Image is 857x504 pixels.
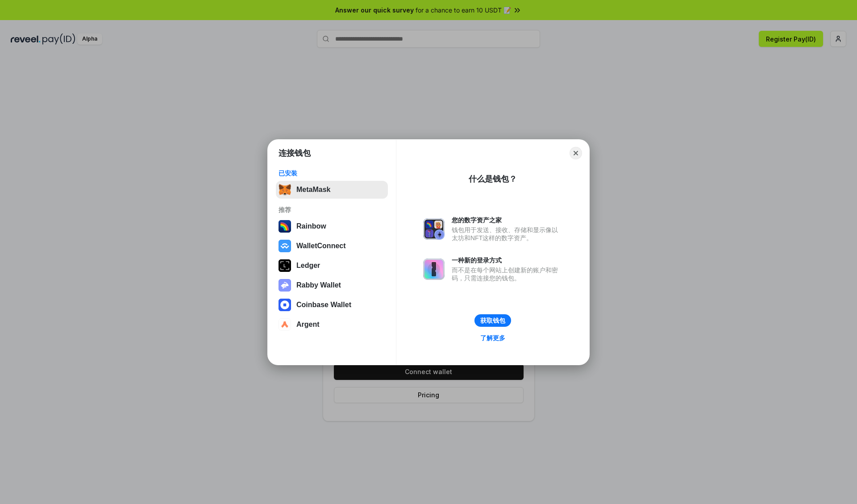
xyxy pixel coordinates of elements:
[423,258,445,280] img: svg+xml,%3Csvg%20xmlns%3D%22http%3A%2F%2Fwww.w3.org%2F2000%2Fsvg%22%20fill%3D%22none%22%20viewBox...
[296,301,351,309] div: Coinbase Wallet
[475,332,511,344] a: 了解更多
[279,240,291,252] img: svg+xml,%3Csvg%20width%3D%2228%22%20height%3D%2228%22%20viewBox%3D%220%200%2028%2028%22%20fill%3D...
[474,314,511,327] button: 获取钱包
[452,266,562,282] div: 而不是在每个网站上创建新的账户和密码，只需连接您的钱包。
[279,279,291,292] img: svg+xml,%3Csvg%20xmlns%3D%22http%3A%2F%2Fwww.w3.org%2F2000%2Fsvg%22%20fill%3D%22none%22%20viewBox...
[279,318,291,331] img: svg+xml,%3Csvg%20width%3D%2228%22%20height%3D%2228%22%20viewBox%3D%220%200%2028%2028%22%20fill%3D...
[279,169,385,177] div: 已安装
[276,181,388,199] button: MetaMask
[276,237,388,255] button: WalletConnect
[279,148,311,158] h1: 连接钱包
[480,317,505,325] div: 获取钱包
[276,316,388,333] button: Argent
[296,281,341,289] div: Rabby Wallet
[279,206,385,214] div: 推荐
[279,259,291,272] img: svg+xml,%3Csvg%20xmlns%3D%22http%3A%2F%2Fwww.w3.org%2F2000%2Fsvg%22%20width%3D%2228%22%20height%3...
[276,217,388,235] button: Rainbow
[469,174,517,184] div: 什么是钱包？
[296,186,330,194] div: MetaMask
[570,147,582,159] button: Close
[296,321,320,329] div: Argent
[452,256,562,264] div: 一种新的登录方式
[452,216,562,224] div: 您的数字资产之家
[276,296,388,314] button: Coinbase Wallet
[423,218,445,240] img: svg+xml,%3Csvg%20xmlns%3D%22http%3A%2F%2Fwww.w3.org%2F2000%2Fsvg%22%20fill%3D%22none%22%20viewBox...
[296,242,346,250] div: WalletConnect
[279,183,291,196] img: svg+xml,%3Csvg%20fill%3D%22none%22%20height%3D%2233%22%20viewBox%3D%220%200%2035%2033%22%20width%...
[279,220,291,233] img: svg+xml,%3Csvg%20width%3D%22120%22%20height%3D%22120%22%20viewBox%3D%220%200%20120%20120%22%20fil...
[296,262,320,270] div: Ledger
[452,226,562,242] div: 钱包用于发送、接收、存储和显示像以太坊和NFT这样的数字资产。
[276,276,388,294] button: Rabby Wallet
[296,222,326,230] div: Rainbow
[279,299,291,311] img: svg+xml,%3Csvg%20width%3D%2228%22%20height%3D%2228%22%20viewBox%3D%220%200%2028%2028%22%20fill%3D...
[480,334,505,342] div: 了解更多
[276,257,388,275] button: Ledger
